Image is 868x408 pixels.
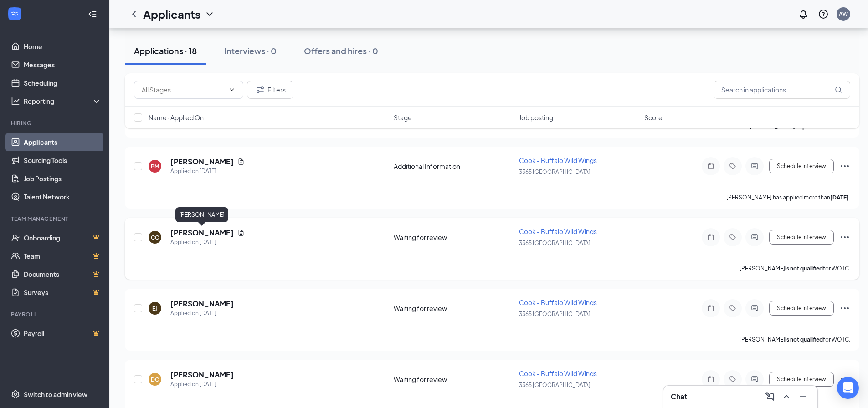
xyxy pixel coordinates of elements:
svg: Collapse [88,10,97,19]
span: 3365 [GEOGRAPHIC_DATA] [519,382,591,388]
a: Talent Network [24,188,102,206]
a: Home [24,37,102,56]
div: BM [151,163,159,170]
a: Scheduling [24,74,102,92]
h5: [PERSON_NAME] [170,370,234,380]
button: Schedule Interview [769,372,834,387]
button: Schedule Interview [769,301,834,316]
svg: Document [237,158,245,165]
input: All Stages [142,85,225,95]
div: Applied on [DATE] [170,167,245,176]
svg: Note [705,376,716,383]
svg: ActiveChat [749,163,760,170]
svg: Notifications [798,9,809,20]
svg: Ellipses [839,303,850,314]
div: Applied on [DATE] [170,309,234,318]
button: Schedule Interview [769,230,834,245]
svg: ChevronDown [204,9,215,20]
svg: Analysis [11,97,20,106]
a: Messages [24,56,102,74]
svg: Ellipses [839,232,850,243]
span: Cook - Buffalo Wild Wings [519,156,597,164]
button: ComposeMessage [763,389,777,404]
h5: [PERSON_NAME] [170,299,234,309]
svg: ActiveChat [749,234,760,241]
h5: [PERSON_NAME] [170,157,234,167]
svg: Tag [727,163,738,170]
svg: Document [237,229,245,236]
a: Applicants [24,133,102,151]
svg: Minimize [797,391,808,402]
p: [PERSON_NAME] for WOTC. [740,336,850,343]
div: Reporting [24,97,102,106]
h1: Applicants [143,6,200,22]
b: is not qualified [785,265,823,272]
span: Job posting [519,113,553,122]
svg: Ellipses [839,161,850,172]
svg: Note [705,163,716,170]
span: Score [644,113,663,122]
div: Switch to admin view [24,390,87,399]
svg: ActiveChat [749,376,760,383]
button: Filter Filters [247,81,293,99]
svg: ComposeMessage [765,391,776,402]
svg: ChevronUp [781,391,792,402]
span: 3365 [GEOGRAPHIC_DATA] [519,168,591,175]
div: Team Management [11,215,100,223]
div: EJ [152,305,158,312]
span: Cook - Buffalo Wild Wings [519,369,597,377]
div: Open Intercom Messenger [837,377,859,399]
div: CC [151,234,159,241]
svg: ActiveChat [749,305,760,312]
span: Cook - Buffalo Wild Wings [519,298,597,306]
button: ChevronUp [779,389,794,404]
svg: Tag [727,234,738,241]
a: Sourcing Tools [24,151,102,169]
div: Interviews · 0 [224,45,277,56]
button: Schedule Interview [769,159,834,173]
input: Search in applications [714,81,850,99]
a: DocumentsCrown [24,265,102,283]
svg: Note [705,305,716,312]
a: PayrollCrown [24,324,102,342]
span: Cook - Buffalo Wild Wings [519,227,597,235]
span: 3365 [GEOGRAPHIC_DATA] [519,240,591,246]
svg: ChevronDown [228,86,236,93]
button: Minimize [796,389,810,404]
svg: Filter [255,84,266,95]
svg: Tag [727,376,738,383]
div: [PERSON_NAME] [175,207,228,222]
h3: Chat [671,392,687,402]
span: Stage [394,113,412,122]
a: OnboardingCrown [24,229,102,247]
div: Waiting for review [394,375,514,384]
a: Job Postings [24,169,102,188]
svg: Settings [11,390,20,399]
b: [DATE] [830,194,849,201]
p: [PERSON_NAME] for WOTC. [740,265,850,272]
div: Waiting for review [394,304,514,313]
div: AW [839,10,848,18]
svg: QuestionInfo [818,9,829,20]
div: Applications · 18 [134,45,197,56]
div: Hiring [11,119,100,127]
span: Name · Applied On [149,113,204,122]
a: TeamCrown [24,247,102,265]
div: Applied on [DATE] [170,380,234,389]
svg: ChevronLeft [128,9,139,20]
div: Applied on [DATE] [170,238,245,247]
svg: Note [705,234,716,241]
span: 3365 [GEOGRAPHIC_DATA] [519,311,591,317]
h5: [PERSON_NAME] [170,228,234,238]
div: DC [151,376,159,383]
div: Additional Information [394,162,514,171]
svg: MagnifyingGlass [835,86,842,93]
svg: WorkstreamLogo [10,9,19,18]
b: is not qualified [785,336,823,343]
a: SurveysCrown [24,283,102,301]
svg: Ellipses [839,374,850,385]
p: [PERSON_NAME] has applied more than . [726,194,850,201]
div: Offers and hires · 0 [304,45,378,56]
svg: Tag [727,305,738,312]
